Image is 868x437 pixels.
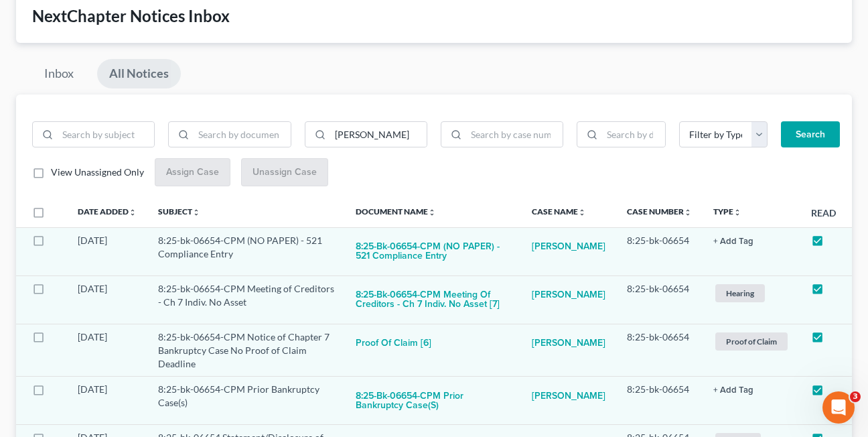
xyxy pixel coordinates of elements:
td: 8:25-bk-06654 [616,275,703,324]
span: Proof of Claim [715,332,788,351]
a: Subjectunfold_more [158,206,200,216]
button: 8:25-bk-06654-CPM Meeting of Creditors - Ch 7 Indiv. No Asset [7] [356,282,510,318]
td: 8:25-bk-06654-CPM Prior Bankruptcy Case(s) [147,377,345,425]
button: + Add Tag [713,386,753,395]
iframe: Intercom live chat [822,391,855,424]
button: + Add Tag [713,237,753,246]
button: 8:25-bk-06654-CPM Prior Bankruptcy Case(s) [356,383,510,419]
a: Inbox [32,59,86,88]
a: All Notices [97,59,181,88]
a: + Add Tag [713,234,790,247]
input: Search by subject [58,122,154,147]
td: [DATE] [67,227,147,275]
a: [PERSON_NAME] [532,282,605,309]
a: [PERSON_NAME] [532,330,605,357]
a: + Add Tag [713,383,790,396]
td: [DATE] [67,324,147,376]
a: Hearing [713,282,790,304]
td: [DATE] [67,377,147,425]
button: Proof of Claim [6] [356,330,431,357]
a: Case Numberunfold_more [627,206,692,216]
i: unfold_more [733,208,741,216]
span: Hearing [715,284,765,302]
input: Search by case name [330,122,427,147]
i: unfold_more [578,208,586,216]
a: [PERSON_NAME] [532,383,605,410]
button: Search [781,121,840,148]
input: Search by case number [466,122,563,147]
td: 8:25-bk-06654-CPM Notice of Chapter 7 Bankruptcy Case No Proof of Claim Deadline [147,324,345,376]
input: Search by date [602,122,665,147]
td: 8:25-bk-06654-CPM (NO PAPER) - 521 Compliance Entry [147,227,345,275]
span: View Unassigned Only [51,166,144,178]
i: unfold_more [129,208,137,216]
button: 8:25-bk-06654-CPM (NO PAPER) - 521 Compliance Entry [356,234,510,270]
td: [DATE] [67,275,147,324]
input: Search by document name [194,122,290,147]
label: Read [811,206,836,220]
td: 8:25-bk-06654 [616,324,703,376]
i: unfold_more [428,208,436,216]
a: [PERSON_NAME] [532,234,605,261]
a: Case Nameunfold_more [532,206,586,216]
a: Proof of Claim [713,330,790,353]
a: Typeunfold_more [713,206,741,216]
td: 8:25-bk-06654 [616,227,703,275]
a: Document Nameunfold_more [356,206,436,216]
a: Date Addedunfold_more [78,206,137,216]
td: 8:25-bk-06654-CPM Meeting of Creditors - Ch 7 Indiv. No Asset [147,275,345,324]
i: unfold_more [192,208,200,216]
i: unfold_more [684,208,692,216]
td: 8:25-bk-06654 [616,377,703,425]
div: NextChapter Notices Inbox [32,5,836,27]
span: 3 [850,391,861,402]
